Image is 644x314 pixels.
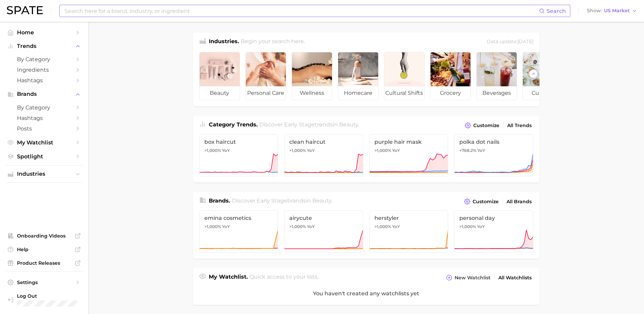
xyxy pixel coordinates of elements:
[307,224,315,229] span: YoY
[477,86,517,100] span: beverages
[5,27,83,38] a: Home
[209,197,230,204] span: Brands .
[5,137,83,148] a: My Watchlist
[17,43,71,49] span: Trends
[507,123,532,128] span: All Trends
[459,215,528,221] span: personal day
[17,139,71,146] span: My Watchlist
[459,224,476,229] span: >1,000%
[585,6,639,15] button: ShowUS Market
[523,86,563,100] span: culinary
[5,65,83,75] a: Ingredients
[17,77,71,84] span: Hashtags
[487,37,533,47] div: Data update: [DATE]
[5,258,83,268] a: Product Releases
[289,139,358,145] span: clean haircut
[477,148,485,153] span: YoY
[17,260,71,266] span: Product Releases
[209,37,239,47] h1: Industries.
[193,282,539,305] div: You haven't created any watchlists yet
[5,244,83,255] a: Help
[17,153,71,160] span: Spotlight
[289,148,306,153] span: >1,000%
[17,29,71,36] span: Home
[374,215,443,221] span: herstyler
[455,275,491,281] span: New Watchlist
[64,5,539,17] input: Search here for a brand, industry, or ingredient
[505,197,533,206] a: All Brands
[5,169,83,179] button: Industries
[222,148,230,153] span: YoY
[5,277,83,287] a: Settings
[444,273,492,282] button: New Watchlist
[392,148,400,153] span: YoY
[17,233,71,239] span: Onboarding Videos
[259,121,359,128] span: Discover Early Stage trends in .
[289,224,306,229] span: >1,000%
[17,246,71,252] span: Help
[204,224,221,229] span: >1,000%
[7,6,43,14] img: SPATE
[5,291,83,309] a: Log out. Currently logged in with e-mail SLong@ulta.com.
[507,199,532,205] span: All Brands
[292,52,332,100] a: wellness
[454,210,533,252] a: personal day>1,000% YoY
[459,148,476,153] span: +768.2%
[200,86,240,100] span: beauty
[338,52,379,100] a: homecare
[209,273,248,282] h1: My Watchlist.
[463,121,501,130] button: Customize
[473,123,499,128] span: Customize
[476,52,517,100] a: beverages
[5,231,83,241] a: Onboarding Videos
[17,171,71,177] span: Industries
[338,86,378,100] span: homecare
[284,134,363,176] a: clean haircut>1,000% YoY
[232,197,332,204] span: Discover Early Stage brands in .
[17,293,77,299] span: Log Out
[529,69,538,78] button: Scroll Right
[204,148,221,153] span: >1,000%
[222,224,230,229] span: YoY
[292,86,332,100] span: wellness
[384,52,425,100] a: cultural shifts
[459,139,528,145] span: polka dot nails
[199,52,240,100] a: beauty
[5,151,83,162] a: Spotlight
[547,8,566,14] span: Search
[374,139,443,145] span: purple hair mask
[204,139,273,145] span: box haircut
[5,102,83,113] a: by Category
[369,210,448,252] a: herstyler>1,000% YoY
[392,224,400,229] span: YoY
[5,89,83,99] button: Brands
[430,86,471,100] span: grocery
[241,37,305,47] h2: Begin your search here.
[430,52,471,100] a: grocery
[522,52,563,100] a: culinary
[17,56,71,63] span: by Category
[473,199,499,205] span: Customize
[498,275,532,281] span: All Watchlists
[462,197,500,206] button: Customize
[5,123,83,134] a: Posts
[587,9,602,13] span: Show
[312,197,331,204] span: beauty
[17,104,71,111] span: by Category
[17,279,71,285] span: Settings
[5,75,83,86] a: Hashtags
[477,224,485,229] span: YoY
[284,210,363,252] a: airycute>1,000% YoY
[209,121,258,128] span: Category Trends .
[369,134,448,176] a: purple hair mask>1,000% YoY
[5,113,83,123] a: Hashtags
[505,121,533,130] a: All Trends
[497,273,533,282] a: All Watchlists
[199,134,278,176] a: box haircut>1,000% YoY
[17,125,71,132] span: Posts
[604,9,630,13] span: US Market
[454,134,533,176] a: polka dot nails+768.2% YoY
[5,54,83,65] a: by Category
[384,86,424,100] span: cultural shifts
[374,148,391,153] span: >1,000%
